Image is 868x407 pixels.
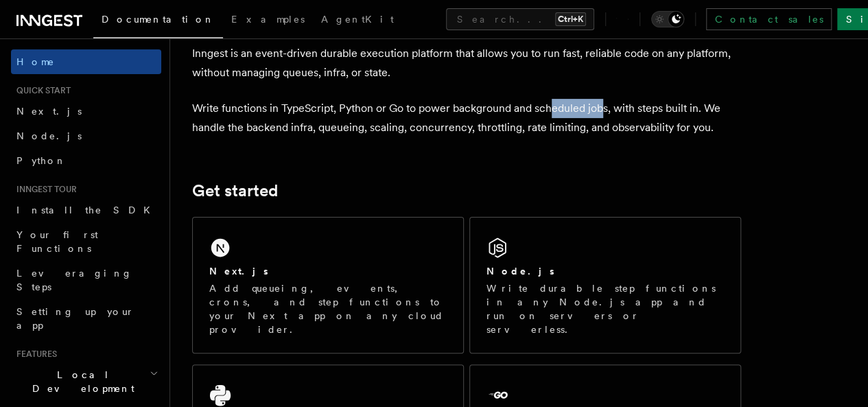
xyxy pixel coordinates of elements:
a: Python [11,148,161,173]
a: Node.jsWrite durable step functions in any Node.js app and run on servers or serverless. [469,217,741,353]
span: Next.js [16,106,82,117]
p: Add queueing, events, crons, and step functions to your Next app on any cloud provider. [209,281,447,336]
span: Python [16,155,67,166]
h2: Next.js [209,264,268,278]
span: Local Development [11,368,150,395]
a: Next.jsAdd queueing, events, crons, and step functions to your Next app on any cloud provider. [192,217,464,353]
a: Get started [192,181,278,200]
a: Next.js [11,99,161,124]
span: Install the SDK [16,205,159,216]
span: Your first Functions [16,229,98,254]
span: Leveraging Steps [16,268,132,292]
span: Examples [231,14,305,25]
p: Inngest is an event-driven durable execution platform that allows you to run fast, reliable code ... [192,44,741,82]
a: Leveraging Steps [11,261,161,299]
kbd: Ctrl+K [555,12,586,26]
button: Search...Ctrl+K [446,8,594,30]
span: Setting up your app [16,306,134,331]
p: Write durable step functions in any Node.js app and run on servers or serverless. [486,281,724,336]
p: Write functions in TypeScript, Python or Go to power background and scheduled jobs, with steps bu... [192,99,741,137]
span: Home [16,55,55,69]
a: Node.js [11,124,161,148]
span: Inngest tour [11,184,77,195]
a: AgentKit [313,4,402,37]
span: Features [11,349,57,360]
a: Your first Functions [11,222,161,261]
a: Examples [223,4,313,37]
h2: Node.js [486,264,554,278]
span: AgentKit [321,14,394,25]
a: Contact sales [706,8,832,30]
span: Node.js [16,130,82,141]
a: Documentation [93,4,223,38]
span: Quick start [11,85,71,96]
a: Home [11,49,161,74]
button: Toggle dark mode [651,11,684,27]
span: Documentation [102,14,215,25]
a: Setting up your app [11,299,161,338]
button: Local Development [11,362,161,401]
a: Install the SDK [11,198,161,222]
